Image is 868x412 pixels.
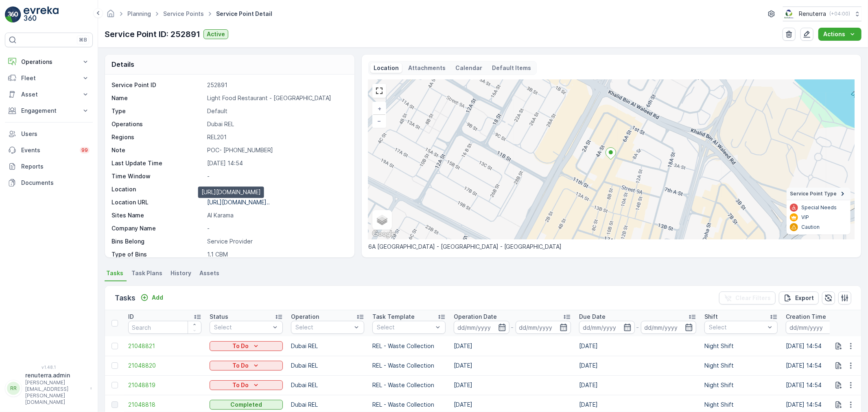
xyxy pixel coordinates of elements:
p: Regions [112,133,204,141]
p: Light Food Restaurant - [GEOGRAPHIC_DATA] [207,94,346,102]
p: Renuterra [799,10,826,18]
input: dd/mm/yyyy [516,321,571,334]
input: dd/mm/yyyy [579,321,635,334]
p: [DATE] 14:54 [207,159,346,167]
button: Engagement [5,103,93,119]
p: Task Template [372,313,415,321]
button: Actions [818,28,861,41]
a: 21048818 [128,401,201,409]
td: REL - Waste Collection [368,336,450,356]
p: Select [295,323,352,331]
p: - [636,322,639,332]
p: Select [709,323,765,331]
a: Zoom Out [373,115,385,127]
a: Documents [5,175,93,191]
div: Toggle Row Selected [112,401,118,408]
a: Zoom In [373,103,385,115]
p: Name [112,94,204,102]
span: Tasks [106,269,123,277]
p: To Do [232,342,249,350]
a: Homepage [106,12,115,19]
input: Search [128,321,201,334]
p: Default Items [492,64,531,72]
p: Last Update Time [112,159,204,167]
div: Toggle Row Selected [112,343,118,349]
p: Select [377,323,433,331]
td: [DATE] [450,375,575,395]
p: renuterra.admin [25,371,86,379]
div: Toggle Row Selected [112,382,118,388]
p: Attachments [409,64,446,72]
img: Google [370,229,397,239]
p: [URL][DOMAIN_NAME] [201,188,261,196]
a: View Fullscreen [373,85,385,97]
td: [DATE] [450,356,575,375]
td: REL - Waste Collection [368,356,450,375]
a: Events99 [5,142,93,158]
p: Note [112,146,204,154]
p: Reports [21,162,90,171]
p: Type [112,107,204,115]
p: Operations [21,58,77,66]
button: Fleet [5,70,93,86]
p: VIP [801,214,809,221]
button: Export [779,291,819,305]
p: Shift [704,313,718,321]
p: Location [112,185,204,193]
span: Service Point Type [790,191,837,197]
p: 1.1 CBM [207,250,346,259]
img: logo [5,7,21,23]
p: Operation [291,313,319,321]
p: Service Point ID [112,81,204,89]
p: Asset [21,90,77,99]
button: Add [137,293,166,302]
button: Asset [5,86,93,103]
a: Reports [5,158,93,175]
td: [DATE] [575,336,700,356]
p: [PERSON_NAME][EMAIL_ADDRESS][PERSON_NAME][DOMAIN_NAME] [25,379,86,405]
p: Service Provider [207,237,346,245]
td: [DATE] [575,356,700,375]
p: Select [214,323,270,331]
td: Dubai REL [287,356,368,375]
a: 21048821 [128,342,201,350]
span: Service Point Detail [214,10,274,18]
p: Sites Name [112,211,204,219]
p: Export [795,294,814,302]
p: Company Name [112,224,204,232]
p: Default [207,107,346,115]
button: Completed [210,400,283,410]
button: To Do [210,361,283,370]
p: Actions [823,30,845,38]
input: dd/mm/yyyy [786,321,842,334]
a: Service Points [163,10,204,17]
p: Operations [112,120,204,128]
p: Type of Bins [112,250,204,259]
span: + [378,105,381,112]
button: To Do [210,380,283,390]
td: [DATE] [450,336,575,356]
p: Status [210,313,228,321]
div: Toggle Row Selected [112,362,118,369]
td: [DATE] [575,375,700,395]
a: Users [5,126,93,142]
td: Night Shift [700,356,782,375]
p: - [207,224,346,232]
p: [URL][DOMAIN_NAME].. [207,199,270,206]
p: Documents [21,179,90,187]
p: Service Point ID: 252891 [105,28,200,40]
p: Tasks [115,292,136,304]
p: Caution [801,224,820,230]
p: ( +04:00 ) [829,11,850,17]
p: Creation Time [786,313,826,321]
button: Clear Filters [719,291,776,305]
p: Active [207,30,225,38]
p: Bins Belong [112,237,204,245]
span: 21048819 [128,381,201,389]
p: ID [128,313,134,321]
p: Dubai REL [207,120,346,128]
p: REL201 [207,133,346,141]
span: − [377,117,381,124]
